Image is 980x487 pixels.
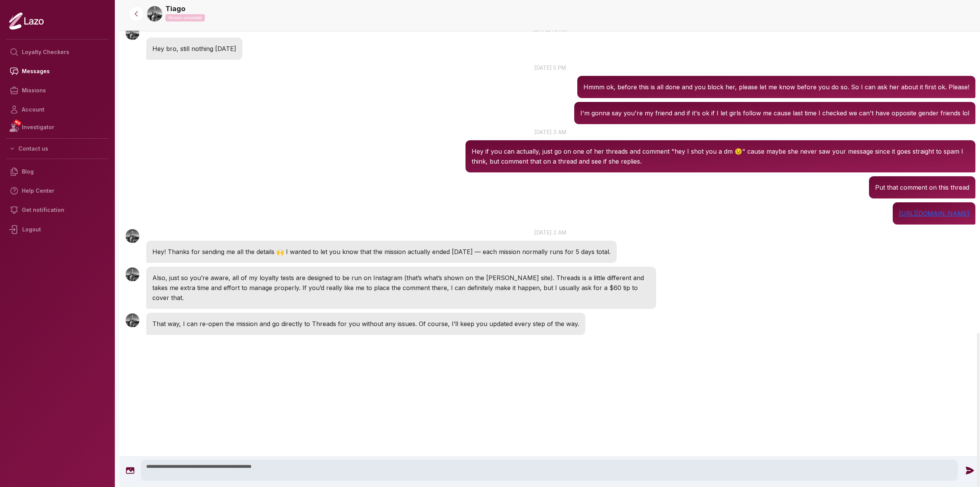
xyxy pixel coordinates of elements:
[6,162,109,181] a: Blog
[152,247,611,257] p: Hey! Thanks for sending me all the details 🙌 I wanted to let you know that the mission actually e...
[152,319,579,329] p: That way, I can re-open the mission and go directly to Threads for you without any issues. Of cou...
[6,81,109,100] a: Missions
[583,82,969,92] p: Hmmm ok, before this is all done and you block her, please let me know before you do so. So I can...
[6,43,109,62] a: Loyalty Checkers
[6,220,109,239] div: Logout
[126,267,139,281] img: User avatar
[6,62,109,81] a: Messages
[875,182,969,192] p: Put that comment on this thread
[6,100,109,119] a: Account
[580,108,969,118] p: I'm gonna say you're my friend and if it's ok if I let girls follow me cause last time I checked ...
[899,210,969,217] a: [URL][DOMAIN_NAME]
[6,181,109,200] a: Help Center
[147,6,162,21] img: dcaf1818-ca8d-4ccf-9429-b343b998978c
[6,142,109,156] button: Contact us
[13,119,22,126] span: NEW
[152,44,236,54] p: Hey bro, still nothing [DATE]
[152,273,650,303] p: Also, just so you’re aware, all of my loyalty tests are designed to be run on Instagram (that’s w...
[472,146,969,166] p: Hey if you can actually, just go on one of her threads and comment "hey I shot you a dm 😉" cause ...
[165,14,205,21] p: Mission completed
[126,313,139,327] img: User avatar
[6,119,109,135] a: NEWInvestigator
[6,200,109,220] a: Get notification
[165,3,185,14] a: Tiago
